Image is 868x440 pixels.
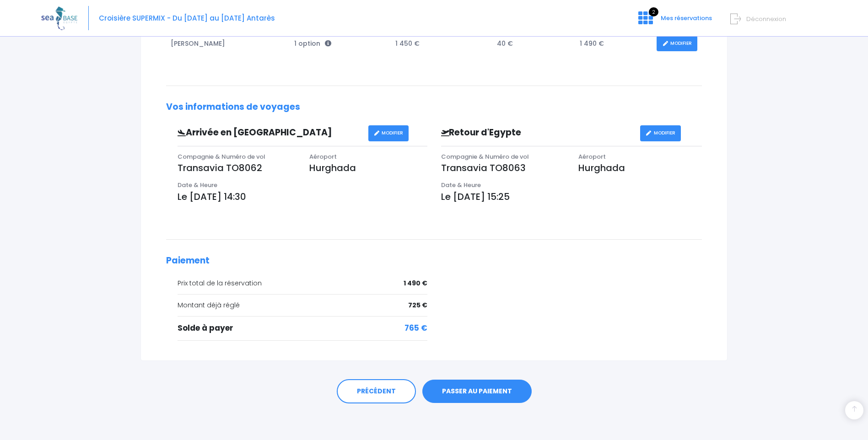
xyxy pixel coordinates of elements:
a: MODIFIER [640,125,681,141]
a: 2 Mes réservations [631,17,717,26]
span: Croisière SUPERMIX - Du [DATE] au [DATE] Antarès [99,13,275,23]
h3: Retour d'Egypte [434,128,640,138]
h2: Vos informations de voyages [166,102,702,113]
td: [PERSON_NAME] [166,31,290,56]
span: 1 490 € [404,279,427,288]
td: 1 490 € [575,31,652,56]
span: Mes réservations [661,14,712,22]
a: PRÉCÉDENT [337,379,416,404]
span: Compagnie & Numéro de vol [441,152,529,161]
span: 765 € [404,322,427,334]
span: Aéroport [309,152,337,161]
a: PASSER AU PAIEMENT [422,380,532,403]
span: Date & Heure [178,181,217,189]
span: 1 option [294,39,331,48]
p: Le [DATE] 15:25 [441,190,702,204]
span: Date & Heure [441,181,481,189]
h3: Arrivée en [GEOGRAPHIC_DATA] [171,128,368,138]
span: 725 € [408,300,427,310]
p: Transavia TO8062 [178,161,296,175]
div: Solde à payer [178,322,427,334]
a: MODIFIER [657,36,697,52]
p: Transavia TO8063 [441,161,565,175]
td: 1 450 € [391,31,492,56]
p: Hurghada [309,161,427,175]
span: Déconnexion [746,15,786,23]
td: 40 € [492,31,575,56]
p: Hurghada [578,161,702,175]
div: Montant déjà réglé [178,300,427,310]
div: Prix total de la réservation [178,279,427,288]
span: Aéroport [578,152,606,161]
h2: Paiement [166,256,702,266]
span: 2 [649,7,658,16]
span: Compagnie & Numéro de vol [178,152,265,161]
p: Le [DATE] 14:30 [178,190,427,204]
a: MODIFIER [368,125,409,141]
